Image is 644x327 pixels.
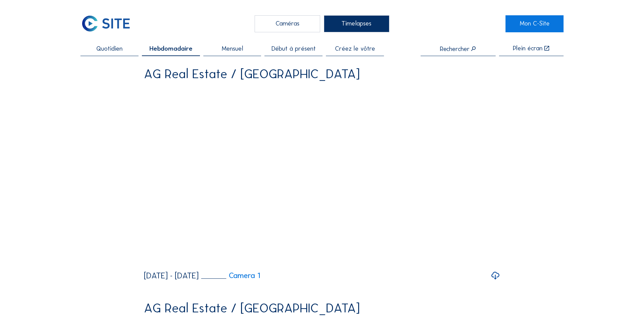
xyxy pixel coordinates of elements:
span: Hebdomadaire [149,46,192,52]
video: Your browser does not support the video tag. [144,86,500,265]
span: Créez le vôtre [335,46,375,52]
div: Caméras [255,15,320,32]
img: C-SITE Logo [80,15,131,32]
a: Camera 1 [201,272,260,280]
div: [DATE] - [DATE] [144,272,199,280]
a: C-SITE Logo [80,15,139,32]
a: Mon C-Site [505,15,564,32]
div: Timelapses [324,15,389,32]
span: Quotidien [96,46,123,52]
div: AG Real Estate / [GEOGRAPHIC_DATA] [144,302,360,315]
div: Plein écran [513,45,542,52]
span: Début à présent [272,46,316,52]
div: AG Real Estate / [GEOGRAPHIC_DATA] [144,68,360,81]
span: Mensuel [222,46,243,52]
